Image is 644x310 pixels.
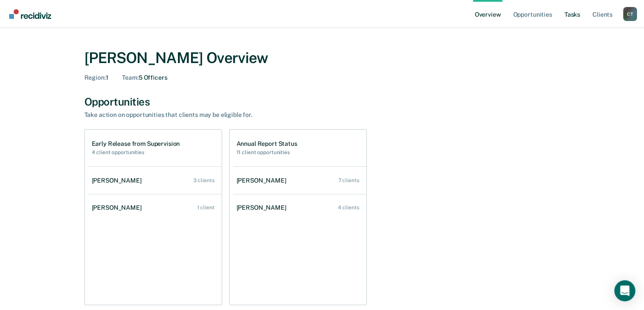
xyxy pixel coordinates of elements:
div: 7 clients [338,177,359,183]
div: 4 clients [338,204,359,211]
div: [PERSON_NAME] Overview [84,49,560,67]
a: [PERSON_NAME] 3 clients [88,168,222,193]
div: 3 clients [193,177,215,183]
a: [PERSON_NAME] 1 client [88,195,222,220]
h2: 11 client opportunities [237,149,297,155]
div: Open Intercom Messenger [614,280,635,301]
div: Take action on opportunities that clients may be eligible for. [84,111,390,119]
div: 5 Officers [122,74,167,81]
div: [PERSON_NAME] [92,204,145,211]
div: [PERSON_NAME] [237,177,290,184]
img: Recidiviz [9,9,51,19]
div: 1 [84,74,108,81]
div: [PERSON_NAME] [92,177,145,184]
h1: Annual Report Status [237,140,297,148]
a: [PERSON_NAME] 7 clients [233,168,366,193]
button: Profile dropdown button [623,7,637,21]
div: Opportunities [84,95,560,108]
div: [PERSON_NAME] [237,204,290,211]
span: Team : [122,74,138,81]
h2: 4 client opportunities [92,149,180,155]
div: C T [623,7,637,21]
div: 1 client [197,204,214,211]
span: Region : [84,74,106,81]
a: [PERSON_NAME] 4 clients [233,195,366,220]
h1: Early Release from Supervision [92,140,180,148]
